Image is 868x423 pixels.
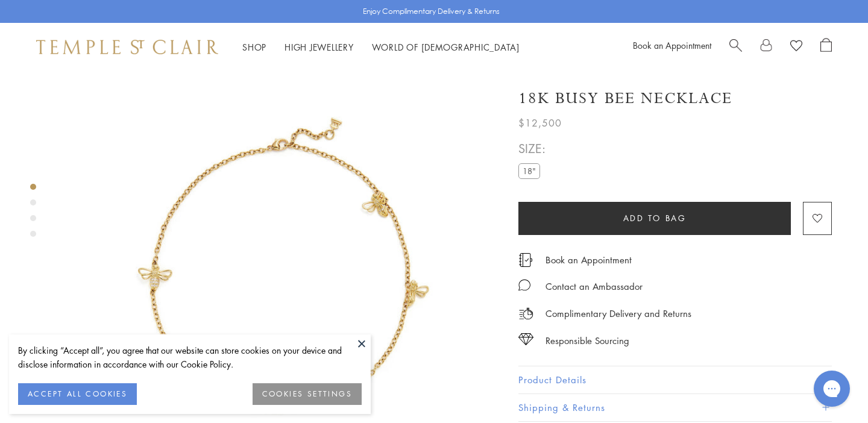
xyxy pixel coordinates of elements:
label: 18" [518,163,540,178]
button: ACCEPT ALL COOKIES [18,383,137,405]
button: Shipping & Returns [518,394,832,421]
span: Add to bag [623,211,687,225]
div: Responsible Sourcing [546,333,629,348]
a: View Wishlist [790,38,802,56]
h1: 18K Busy Bee Necklace [518,88,732,109]
p: Enjoy Complimentary Delivery & Returns [363,5,500,17]
div: Contact an Ambassador [546,279,643,294]
button: COOKIES SETTINGS [253,383,362,405]
img: icon_appointment.svg [518,253,533,267]
div: By clicking “Accept all”, you agree that our website can store cookies on your device and disclos... [18,343,362,371]
img: icon_delivery.svg [518,306,533,321]
button: Add to bag [518,202,791,235]
nav: Main navigation [242,40,520,55]
a: World of [DEMOGRAPHIC_DATA]World of [DEMOGRAPHIC_DATA] [372,41,520,53]
button: Product Details [518,366,832,393]
a: ShopShop [242,41,266,53]
a: High JewelleryHigh Jewellery [285,41,354,53]
img: MessageIcon-01_2.svg [518,279,530,291]
span: $12,500 [518,115,562,131]
iframe: Gorgias live chat messenger [808,366,856,411]
p: Complimentary Delivery and Returns [546,306,691,321]
a: Open Shopping Bag [820,38,832,56]
a: Book an Appointment [633,39,711,51]
a: Search [729,38,742,56]
img: Temple St. Clair [36,40,218,54]
a: Book an Appointment [546,253,632,266]
img: icon_sourcing.svg [518,333,533,345]
span: SIZE: [518,139,546,158]
div: Product gallery navigation [30,181,36,246]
